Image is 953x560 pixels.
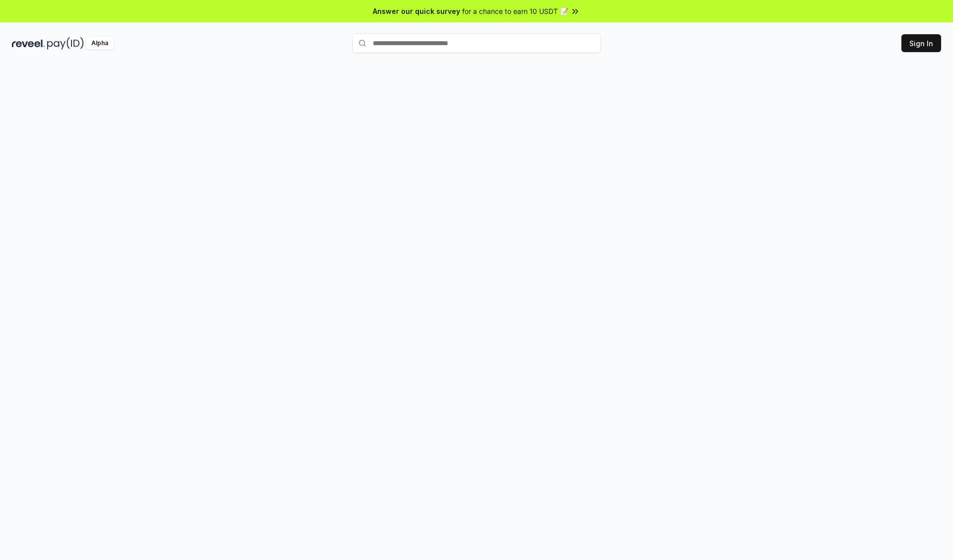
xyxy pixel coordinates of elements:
span: Answer our quick survey [373,6,460,16]
img: pay_id [47,37,84,50]
button: Sign In [901,34,941,52]
img: reveel_dark [12,37,45,50]
div: Alpha [86,37,114,50]
span: for a chance to earn 10 USDT 📝 [462,6,568,16]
